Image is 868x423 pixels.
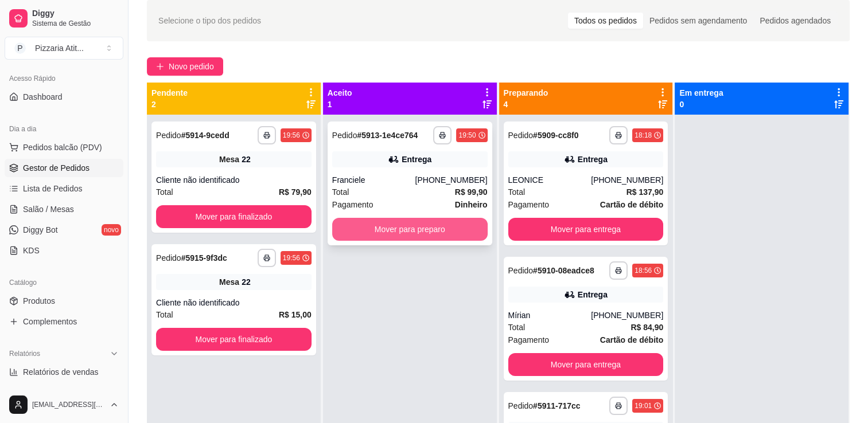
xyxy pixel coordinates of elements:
[156,308,173,321] span: Total
[504,99,548,110] p: 4
[23,245,40,256] span: KDS
[753,13,837,29] div: Pedidos agendados
[5,138,123,156] button: Pedidos balcão (PDV)
[679,99,723,110] p: 0
[578,289,608,300] div: Entrega
[169,60,214,73] span: Novo pedido
[5,221,123,239] a: Diggy Botnovo
[626,187,664,197] strong: R$ 137,90
[156,186,173,198] span: Total
[679,87,723,99] p: Em entrega
[283,131,300,140] div: 19:56
[591,310,663,321] div: [PHONE_NUMBER]
[508,266,534,275] span: Pedido
[32,9,119,19] span: Diggy
[568,13,643,29] div: Todos os pedidos
[455,187,488,197] strong: R$ 99,90
[635,401,652,410] div: 19:01
[508,334,550,346] span: Pagamento
[643,13,753,29] div: Pedidos sem agendamento
[455,200,488,209] strong: Dinheiro
[5,391,123,418] button: [EMAIL_ADDRESS][DOMAIN_NAME]
[242,276,251,288] div: 22
[508,218,664,241] button: Mover para entrega
[23,142,102,153] span: Pedidos balcão (PDV)
[5,273,123,292] div: Catálogo
[533,131,578,140] strong: # 5909-cc8f0
[156,328,312,351] button: Mover para finalizado
[32,400,105,409] span: [EMAIL_ADDRESS][DOMAIN_NAME]
[5,159,123,177] a: Gestor de Pedidos
[5,200,123,218] a: Salão / Mesas
[283,253,300,263] div: 19:56
[219,154,239,165] span: Mesa
[279,187,312,197] strong: R$ 79,90
[332,218,488,241] button: Mover para preparo
[5,179,123,198] a: Lista de Pedidos
[5,383,123,402] a: Relatório de clientes
[508,321,526,334] span: Total
[508,131,534,140] span: Pedido
[147,57,223,76] button: Novo pedido
[328,87,352,99] p: Aceito
[508,174,591,186] div: LEONICE
[357,131,418,140] strong: # 5913-1e4ce764
[5,292,123,310] a: Produtos
[508,401,534,410] span: Pedido
[279,310,312,319] strong: R$ 15,00
[5,120,123,138] div: Dia a dia
[23,295,55,307] span: Produtos
[5,241,123,260] a: KDS
[591,174,663,186] div: [PHONE_NUMBER]
[508,353,664,376] button: Mover para entrega
[5,88,123,106] a: Dashboard
[635,131,652,140] div: 18:18
[332,198,373,211] span: Pagamento
[156,174,312,186] div: Cliente não identificado
[32,19,119,28] span: Sistema de Gestão
[332,131,357,140] span: Pedido
[402,154,431,165] div: Entrega
[5,69,123,88] div: Acesso Rápido
[504,87,548,99] p: Preparando
[35,42,84,54] div: Pizzaria Atit ...
[5,312,123,331] a: Complementos
[630,323,663,332] strong: R$ 84,90
[158,14,261,27] span: Selecione o tipo dos pedidos
[23,91,63,103] span: Dashboard
[156,297,312,308] div: Cliente não identificado
[533,266,594,275] strong: # 5910-08eadce8
[23,162,89,174] span: Gestor de Pedidos
[5,363,123,381] a: Relatórios de vendas
[578,154,608,165] div: Entrega
[332,174,415,186] div: Franciele
[156,62,164,70] span: plus
[508,186,526,198] span: Total
[533,401,581,410] strong: # 5911-717cc
[5,37,123,60] button: Select a team
[156,205,312,228] button: Mover para finalizado
[23,183,83,194] span: Lista de Pedidos
[508,310,591,321] div: Mírian
[23,366,99,378] span: Relatórios de vendas
[332,186,349,198] span: Total
[14,42,26,54] span: P
[600,335,663,344] strong: Cartão de débito
[635,266,652,275] div: 18:56
[508,198,550,211] span: Pagamento
[458,131,476,140] div: 19:50
[5,5,123,32] a: DiggySistema de Gestão
[156,253,181,263] span: Pedido
[23,316,77,327] span: Complementos
[242,154,251,165] div: 22
[219,276,239,288] span: Mesa
[23,224,58,236] span: Diggy Bot
[600,200,663,209] strong: Cartão de débito
[151,99,188,110] p: 2
[23,203,74,215] span: Salão / Mesas
[181,131,229,140] strong: # 5914-9cedd
[415,174,487,186] div: [PHONE_NUMBER]
[181,253,227,263] strong: # 5915-9f3dc
[328,99,352,110] p: 1
[151,87,188,99] p: Pendente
